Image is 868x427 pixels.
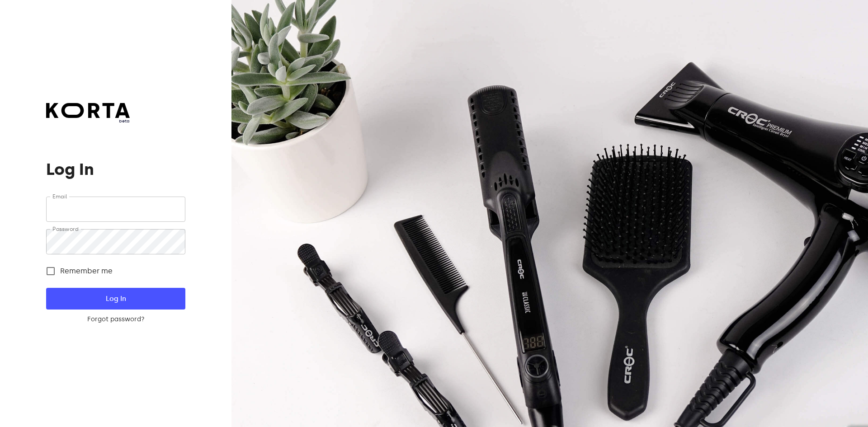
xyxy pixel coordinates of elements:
a: Forgot password? [46,315,185,324]
button: Log In [46,288,185,310]
a: beta [46,103,130,124]
span: beta [46,118,130,124]
span: Remember me [60,266,113,277]
img: Korta [46,103,130,118]
h1: Log In [46,160,185,178]
span: Log In [61,293,170,305]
